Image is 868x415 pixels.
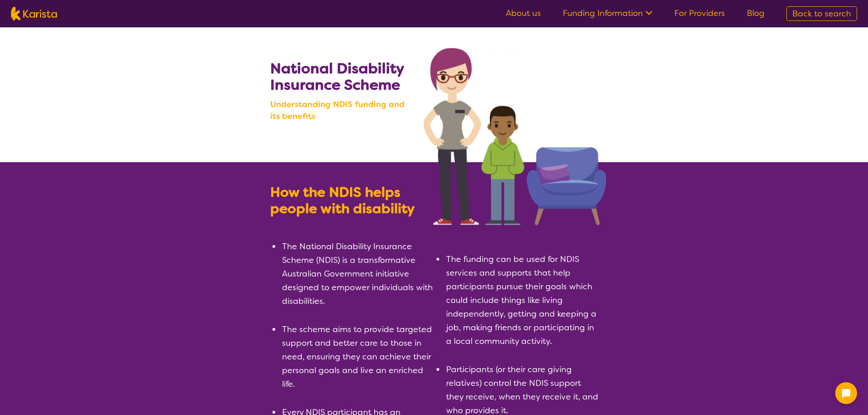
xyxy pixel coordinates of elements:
[281,323,434,391] li: The scheme aims to provide targeted support and better care to those in need, ensuring they can a...
[424,48,606,225] img: Search NDIS services with Karista
[747,8,765,19] a: Blog
[792,8,851,19] span: Back to search
[270,59,404,94] b: National Disability Insurance Scheme
[506,8,541,19] a: About us
[270,98,416,122] b: Understanding NDIS funding and its benefits
[270,183,415,218] b: How the NDIS helps people with disability
[674,8,725,19] a: For Providers
[281,240,434,308] li: The National Disability Insurance Scheme (NDIS) is a transformative Australian Government initiat...
[786,6,857,21] a: Back to search
[445,252,598,348] li: The funding can be used for NDIS services and supports that help participants pursue their goals ...
[563,8,652,19] a: Funding Information
[11,7,57,20] img: Karista logo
